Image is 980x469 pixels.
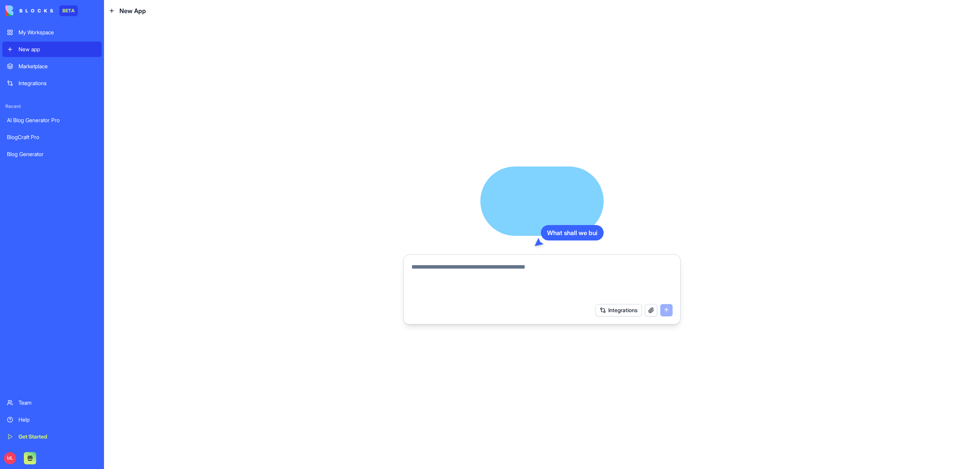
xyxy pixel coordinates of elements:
[18,399,97,407] div: Team
[18,79,97,87] div: Integrations
[2,59,102,74] a: Marketplace
[7,133,97,141] div: BlogCraft Pro
[2,113,102,128] a: AI Blog Generator Pro
[2,25,102,40] a: My Workspace
[2,103,102,109] span: Recent
[2,76,102,91] a: Integrations
[2,412,102,427] a: Help
[2,146,102,162] a: Blog Generator
[541,225,604,240] div: What shall we bui
[4,452,16,464] span: ML
[2,129,102,145] a: BlogCraft Pro
[119,6,146,15] span: New App
[7,150,97,158] div: Blog Generator
[18,433,97,440] div: Get Started
[59,5,78,16] div: BETA
[18,416,97,424] div: Help
[5,5,78,16] a: BETA
[2,429,102,444] a: Get Started
[18,45,97,53] div: New app
[5,5,53,16] img: logo
[2,42,102,57] a: New app
[18,29,97,36] div: My Workspace
[7,116,97,124] div: AI Blog Generator Pro
[2,395,102,410] a: Team
[596,304,642,316] button: Integrations
[18,62,97,70] div: Marketplace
